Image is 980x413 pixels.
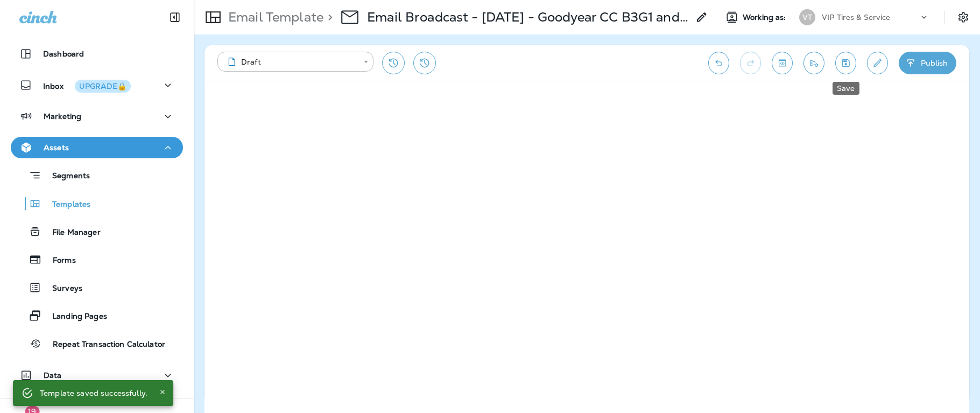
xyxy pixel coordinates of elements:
[367,9,689,25] p: Email Broadcast - [DATE] - Goodyear CC B3G1 and Financing - Not Enrolled
[11,365,183,386] button: Data
[11,43,183,65] button: Dashboard
[44,143,69,152] p: Assets
[42,256,76,266] p: Forms
[835,52,856,74] button: Save
[41,171,90,182] p: Segments
[225,57,356,67] div: Draft
[42,340,165,350] p: Repeat Transaction Calculator
[43,80,131,91] p: Inbox
[772,52,793,74] button: Toggle preview
[224,9,323,25] p: Email Template
[743,13,788,22] span: Working as:
[160,6,190,28] button: Collapse Sidebar
[44,112,81,121] p: Marketing
[799,9,815,25] div: VT
[382,52,405,74] button: Restore from previous version
[11,276,183,299] button: Surveys
[367,9,689,25] div: Email Broadcast - Sept 2 2025 - Goodyear CC B3G1 and Financing - Not Enrolled
[803,52,824,74] button: Send test email
[954,8,973,27] button: Settings
[822,13,891,22] p: VIP Tires & Service
[79,82,126,90] div: UPGRADE🔒
[41,228,101,238] p: File Manager
[11,192,183,215] button: Templates
[11,74,183,96] button: InboxUPGRADE🔒
[156,386,169,398] button: Close
[41,284,82,294] p: Surveys
[11,332,183,355] button: Repeat Transaction Calculator
[323,9,333,25] p: >
[708,52,729,74] button: Undo
[11,164,183,187] button: Segments
[413,52,436,74] button: View Changelog
[833,82,859,95] div: Save
[11,248,183,271] button: Forms
[40,383,147,403] div: Template saved successfully.
[41,312,107,322] p: Landing Pages
[11,137,183,158] button: Assets
[11,304,183,327] button: Landing Pages
[75,80,131,93] button: UPGRADE🔒
[44,371,62,380] p: Data
[43,50,84,58] p: Dashboard
[867,52,888,74] button: Edit details
[899,52,956,74] button: Publish
[41,200,90,210] p: Templates
[11,106,183,127] button: Marketing
[11,220,183,243] button: File Manager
